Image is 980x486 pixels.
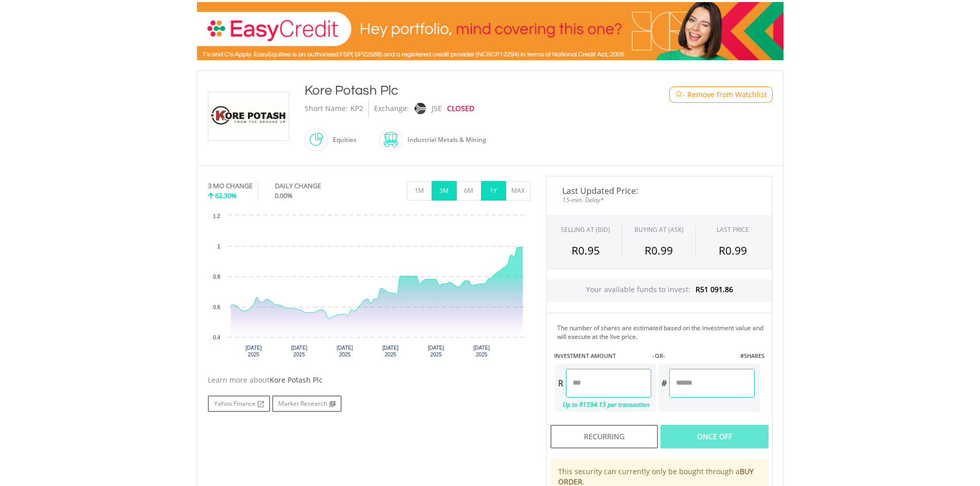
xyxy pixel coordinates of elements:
span: R51 091.86 [696,284,733,294]
span: R0.95 [572,243,600,258]
div: Short Name: [305,100,348,117]
div: R [555,369,566,398]
span: - Remove from Watchlist [683,89,767,100]
button: 3M [432,181,457,201]
img: EQU.ZA.KP2.png [210,92,287,140]
div: LAST PRICE [717,225,749,234]
button: Watchlist - Remove from Watchlist [669,86,773,103]
img: jse.png [414,103,425,114]
div: Exchange: [374,100,409,117]
text: [DATE] 2025 [473,345,490,357]
div: Once Off [661,425,768,448]
svg: Interactive chart [208,210,531,365]
button: 1M [407,181,432,201]
button: 1Y [481,181,506,201]
span: Last Updated Price: [555,187,764,195]
text: 0.4 [213,335,220,340]
text: [DATE] 2025 [336,345,353,357]
label: -OR- [653,352,665,360]
span: 62.30% [215,191,237,200]
a: Yahoo Finance [208,395,270,412]
div: SELLING AT (BID) [561,225,610,234]
button: MAX [506,181,531,201]
span: Kore Potash Plc [270,375,323,385]
div: The number of shares are estimated based on the investment value and will execute at the live price. [557,323,768,341]
span: BUYING AT (ASK) [634,225,684,234]
div: Kore Potash Plc [305,81,628,100]
text: [DATE] 2025 [245,345,262,357]
label: INVESTMENT AMOUNT [554,352,616,360]
div: Industrial Metals & Mining [402,128,486,152]
div: # [658,369,669,398]
text: 1 [217,244,220,249]
text: [DATE] 2025 [291,345,307,357]
div: Your available funds to invest: [547,279,772,302]
div: Chart. Highcharts interactive chart. [208,210,531,365]
img: EasyCredit Promotion Banner [197,2,783,60]
div: CLOSED [447,100,474,117]
button: 6M [456,181,482,201]
text: 1.2 [213,213,220,219]
div: 3 MO CHANGE [208,181,253,191]
div: KP2 [350,100,363,117]
a: Market Research [272,395,342,412]
div: Equities [328,128,357,152]
span: R0.99 [719,243,747,258]
span: R0.99 [645,243,673,258]
div: JSE [432,100,442,117]
div: Up to R1594.15 per transaction [555,398,651,411]
text: [DATE] 2025 [382,345,399,357]
div: DAILY CHANGE [275,181,355,191]
label: #SHARES [740,352,764,360]
div: Recurring [550,425,658,448]
img: Watchlist [675,91,683,98]
text: 0.8 [213,274,220,280]
text: [DATE] 2025 [427,345,444,357]
div: Learn more about [208,375,531,385]
span: 0.00% [275,191,293,200]
span: 15-min. Delay* [555,195,764,205]
text: 0.6 [213,304,220,310]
